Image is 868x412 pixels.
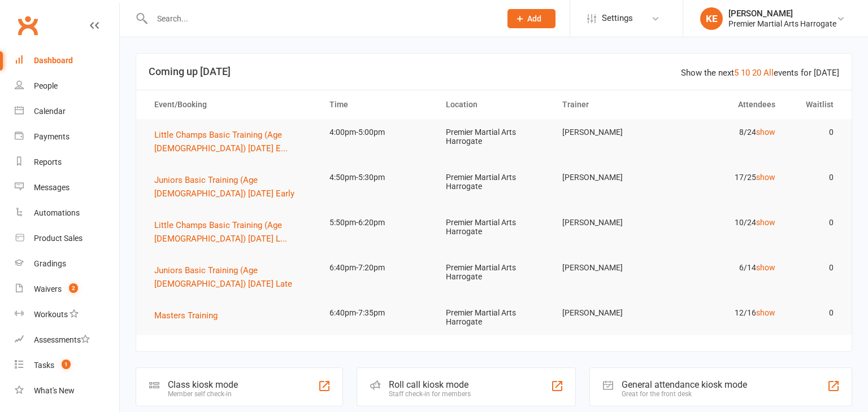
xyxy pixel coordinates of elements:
[144,90,319,119] th: Event/Booking
[728,8,836,19] div: [PERSON_NAME]
[552,255,669,281] td: [PERSON_NAME]
[756,263,775,272] a: show
[34,386,75,395] div: What's New
[734,68,739,78] a: 5
[15,73,119,99] a: People
[34,132,70,141] div: Payments
[552,209,669,236] td: [PERSON_NAME]
[69,283,78,293] span: 2
[785,300,844,326] td: 0
[154,220,287,244] span: Little Champs Basic Training (Age [DEMOGRAPHIC_DATA]) [DATE] L...
[15,200,119,226] a: Automations
[756,308,775,317] a: show
[319,300,436,326] td: 6:40pm-7:35pm
[527,14,541,23] span: Add
[15,175,119,200] a: Messages
[785,255,844,281] td: 0
[15,124,119,150] a: Payments
[154,309,225,322] button: Masters Training
[785,164,844,191] td: 0
[319,209,436,236] td: 5:50pm-6:20pm
[756,128,775,137] a: show
[756,173,775,182] a: show
[154,173,309,200] button: Juniors Basic Training (Age [DEMOGRAPHIC_DATA]) [DATE] Early
[154,264,309,291] button: Juniors Basic Training (Age [DEMOGRAPHIC_DATA]) [DATE] Late
[741,68,750,78] a: 10
[319,90,436,119] th: Time
[34,107,66,116] div: Calendar
[669,90,785,119] th: Attendees
[319,119,436,146] td: 4:00pm-5:00pm
[669,255,785,281] td: 6/14
[34,259,66,268] div: Gradings
[34,81,58,90] div: People
[62,360,71,369] span: 1
[436,90,552,119] th: Location
[34,234,83,243] div: Product Sales
[15,327,119,353] a: Assessments
[669,119,785,146] td: 8/24
[154,130,288,154] span: Little Champs Basic Training (Age [DEMOGRAPHIC_DATA]) [DATE] E...
[15,353,119,378] a: Tasks 1
[669,164,785,191] td: 17/25
[622,379,747,390] div: General attendance kiosk mode
[319,255,436,281] td: 6:40pm-7:20pm
[752,68,761,78] a: 20
[34,310,68,319] div: Workouts
[785,119,844,146] td: 0
[436,300,552,335] td: Premier Martial Arts Harrogate
[552,300,669,326] td: [PERSON_NAME]
[669,209,785,236] td: 10/24
[436,255,552,290] td: Premier Martial Arts Harrogate
[700,7,723,30] div: KE
[756,218,775,227] a: show
[15,226,119,251] a: Product Sales
[154,265,292,289] span: Juniors Basic Training (Age [DEMOGRAPHIC_DATA]) [DATE] Late
[154,175,294,199] span: Juniors Basic Training (Age [DEMOGRAPHIC_DATA]) [DATE] Early
[436,119,552,155] td: Premier Martial Arts Harrogate
[15,99,119,124] a: Calendar
[34,157,62,166] div: Reports
[154,128,309,155] button: Little Champs Basic Training (Age [DEMOGRAPHIC_DATA]) [DATE] E...
[15,302,119,327] a: Workouts
[763,68,774,78] a: All
[34,361,54,370] div: Tasks
[622,390,747,398] div: Great for the front desk
[436,164,552,200] td: Premier Martial Arts Harrogate
[507,9,555,28] button: Add
[34,183,70,192] div: Messages
[669,300,785,326] td: 12/16
[34,335,90,344] div: Assessments
[15,150,119,175] a: Reports
[15,48,119,73] a: Dashboard
[168,379,238,390] div: Class kiosk mode
[552,119,669,146] td: [PERSON_NAME]
[14,11,42,40] a: Clubworx
[785,90,844,119] th: Waitlist
[168,390,238,398] div: Member self check-in
[15,251,119,277] a: Gradings
[154,218,309,246] button: Little Champs Basic Training (Age [DEMOGRAPHIC_DATA]) [DATE] L...
[389,390,471,398] div: Staff check-in for members
[34,56,73,65] div: Dashboard
[785,209,844,236] td: 0
[552,90,669,119] th: Trainer
[149,66,839,77] h3: Coming up [DATE]
[436,209,552,245] td: Premier Martial Arts Harrogate
[149,11,493,27] input: Search...
[389,379,471,390] div: Roll call kiosk mode
[34,208,80,217] div: Automations
[15,378,119,404] a: What's New
[154,310,218,321] span: Masters Training
[15,277,119,302] a: Waivers 2
[728,19,836,29] div: Premier Martial Arts Harrogate
[681,66,839,80] div: Show the next events for [DATE]
[34,284,62,293] div: Waivers
[319,164,436,191] td: 4:50pm-5:30pm
[552,164,669,191] td: [PERSON_NAME]
[602,6,633,31] span: Settings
